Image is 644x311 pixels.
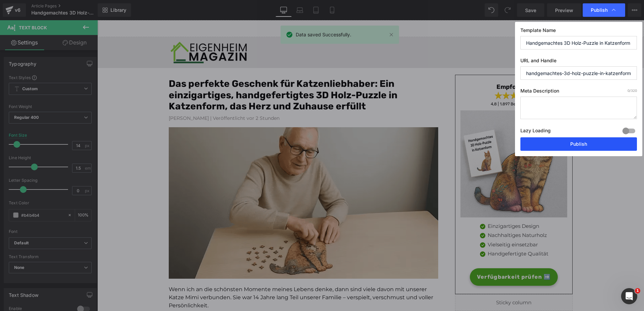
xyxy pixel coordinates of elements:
span: /320 [627,89,637,93]
font: [PERSON_NAME] | Veröffentlicht vor 2 Stunden [71,95,182,101]
span: 1 [635,288,640,293]
span: Wenn ich an die schönsten Momente meines Lebens denke, dann sind viele davon mit unserer Katze Mi... [71,266,336,288]
span: 4,8 | 1.897 Bewertungen [393,81,439,86]
span: Publish [591,7,608,13]
iframe: Intercom live chat [621,288,637,304]
label: Template Name [520,27,637,36]
span: Verfügbarkeit prüfen ➡️ [380,253,453,261]
span: 0 [627,89,630,93]
button: Publish [520,137,637,151]
label: URL and Handle [520,58,637,66]
p: Einzigartiges Design [390,202,451,210]
font: Das perfekte Geschenk für Katzenliebhaber: Ein einzigartiges, handgefertigtes 3D Holz-Puzzle in K... [71,58,300,92]
label: Meta Description [520,88,637,97]
p: Vielseitig einsetzbar [390,221,451,229]
h3: Empfohlen: [368,63,465,71]
label: Lazy Loading [520,126,551,137]
a: Verfügbarkeit prüfen ➡️ [373,248,460,266]
p: Handgefertigte Qualität [390,230,451,238]
p: Nachhaltiges Naturholz [390,211,451,219]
